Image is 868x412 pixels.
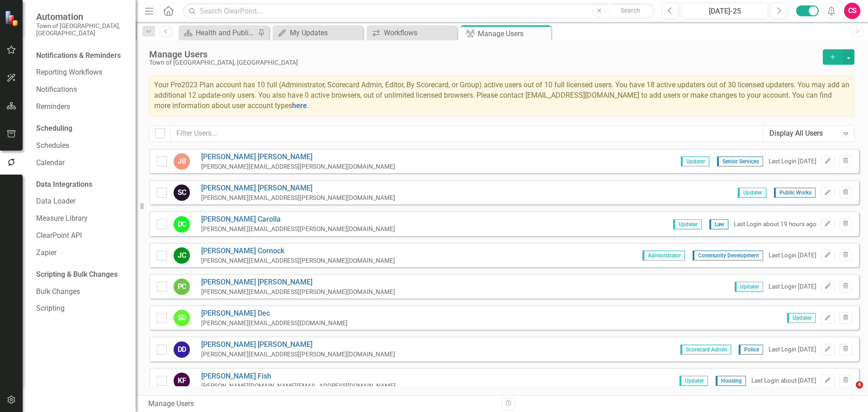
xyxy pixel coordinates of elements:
[201,277,395,288] a: [PERSON_NAME] [PERSON_NAME]
[201,350,395,359] div: [PERSON_NAME][EMAIL_ADDRESS][PERSON_NAME][DOMAIN_NAME]
[36,123,72,134] div: Scheduling
[36,180,92,190] div: Data Integrations
[201,214,395,225] a: [PERSON_NAME] Carolla
[734,220,816,228] div: Last Login about 19 hours ago
[787,313,816,323] span: Updater
[174,185,190,201] div: SC
[148,399,495,409] div: Manage Users
[292,101,307,110] a: here
[174,373,190,389] div: KF
[679,376,708,386] span: Updater
[201,162,395,171] div: [PERSON_NAME][EMAIL_ADDRESS][PERSON_NAME][DOMAIN_NAME]
[174,310,190,326] div: SD
[36,51,121,61] div: Notifications & Reminders
[608,5,653,17] button: Search
[149,59,818,66] div: Town of [GEOGRAPHIC_DATA], [GEOGRAPHIC_DATA]
[384,27,455,38] div: Workflows
[5,10,20,26] img: ClearPoint Strategy
[717,156,763,166] span: Senior Services
[174,153,190,170] div: JB
[201,256,395,265] div: [PERSON_NAME][EMAIL_ADDRESS][PERSON_NAME][DOMAIN_NAME]
[36,287,127,297] a: Bulk Changes
[36,213,127,224] a: Measure Library
[183,3,655,19] input: Search ClearPoint...
[201,246,395,256] a: [PERSON_NAME] Cornock
[709,219,728,229] span: Law
[201,319,348,327] div: [PERSON_NAME][EMAIL_ADDRESS][DOMAIN_NAME]
[201,371,396,382] a: [PERSON_NAME] Fish
[36,67,127,78] a: Reporting Workflows
[154,81,849,110] span: Your Pro2023 Plan account has 10 full (Administrator, Scorecard Admin, Editor, By Scorecard, or G...
[149,49,818,59] div: Manage Users
[174,216,190,232] div: DC
[769,251,816,260] div: Last Login [DATE]
[369,27,455,38] a: Workflows
[290,27,361,38] div: My Updates
[681,156,709,166] span: Updater
[196,27,255,38] div: Health and Public Safety
[673,219,702,229] span: Updater
[36,270,118,280] div: Scripting & Bulk Changes
[739,345,763,355] span: Police
[716,376,746,386] span: Housing
[201,152,395,162] a: [PERSON_NAME] [PERSON_NAME]
[681,3,768,19] button: [DATE]-25
[769,282,816,291] div: Last Login [DATE]
[201,288,395,296] div: [PERSON_NAME][EMAIL_ADDRESS][PERSON_NAME][DOMAIN_NAME]
[36,102,127,112] a: Reminders
[201,308,348,319] a: [PERSON_NAME] Dec
[735,282,763,292] span: Updater
[769,157,816,166] div: Last Login [DATE]
[201,382,396,390] div: [PERSON_NAME][DOMAIN_NAME][EMAIL_ADDRESS][DOMAIN_NAME]
[36,303,127,314] a: Scripting
[642,251,685,260] span: Administrator
[36,158,127,168] a: Calendar
[684,6,765,17] div: [DATE]-25
[36,196,127,207] a: Data Loader
[774,188,816,198] span: Public Works
[769,345,816,354] div: Last Login [DATE]
[174,341,190,358] div: DD
[36,231,127,241] a: ClearPoint API
[738,188,766,198] span: Updater
[181,27,255,38] a: Health and Public Safety
[844,3,860,19] button: CS
[174,279,190,295] div: PC
[201,340,395,350] a: [PERSON_NAME] [PERSON_NAME]
[170,125,764,142] input: Filter Users...
[856,381,863,388] span: 4
[751,376,816,385] div: Last Login about [DATE]
[36,141,127,151] a: Schedules
[36,248,127,258] a: Zapier
[478,28,549,39] div: Manage Users
[36,11,127,22] span: Automation
[201,225,395,233] div: [PERSON_NAME][EMAIL_ADDRESS][PERSON_NAME][DOMAIN_NAME]
[680,345,731,355] span: Scorecard Admin
[201,194,395,202] div: [PERSON_NAME][EMAIL_ADDRESS][PERSON_NAME][DOMAIN_NAME]
[837,381,859,403] iframe: Intercom live chat
[693,251,763,260] span: Community Development
[201,183,395,194] a: [PERSON_NAME] [PERSON_NAME]
[36,85,127,95] a: Notifications
[174,247,190,264] div: JC
[769,128,839,139] div: Display All Users
[275,27,361,38] a: My Updates
[36,22,127,37] small: Town of [GEOGRAPHIC_DATA], [GEOGRAPHIC_DATA]
[621,7,640,14] span: Search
